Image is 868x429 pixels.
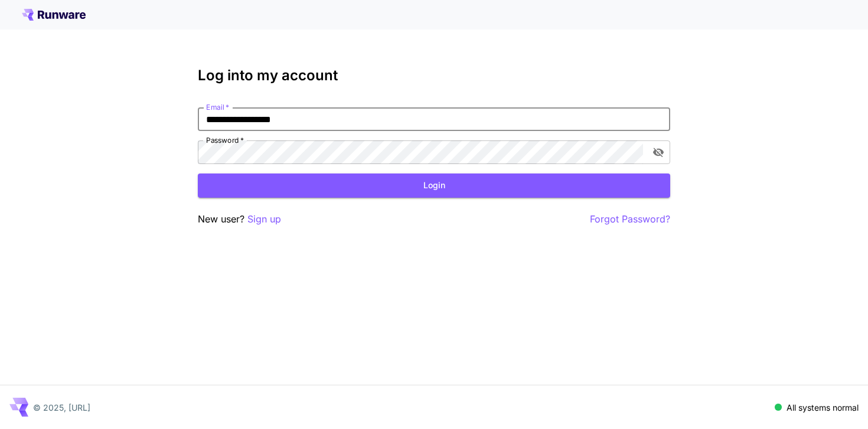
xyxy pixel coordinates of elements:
label: Password [206,135,244,145]
p: New user? [198,212,281,227]
label: Email [206,102,229,112]
button: Forgot Password? [590,212,670,227]
p: © 2025, [URL] [33,401,90,414]
button: toggle password visibility [648,142,669,163]
button: Sign up [247,212,281,227]
p: All systems normal [787,401,859,414]
h3: Log into my account [198,67,670,84]
button: Login [198,173,670,198]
